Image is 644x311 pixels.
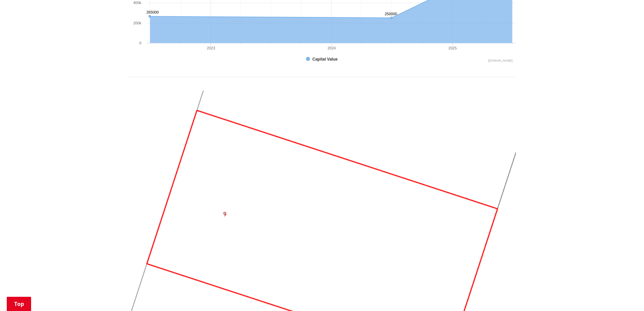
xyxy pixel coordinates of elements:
path: Thursday, Jun 30, 12:00, 265,000. Capital Value. [148,15,151,18]
iframe: Messenger Launcher [613,283,637,307]
text: 2023 [207,46,215,50]
a: Top [7,297,31,311]
text: 400k [133,1,141,5]
text: 265000 [146,10,159,14]
text: 2025 [448,46,456,50]
text: 200k [133,21,141,25]
text: 0 [139,41,141,45]
text: Chart credits: Highcharts.com [488,59,512,62]
text: 250000 [385,12,397,16]
text: 2024 [327,46,335,50]
button: Show Capital Value [306,56,339,62]
path: Sunday, Jun 30, 12:00, 250,000. Capital Value. [390,17,393,19]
